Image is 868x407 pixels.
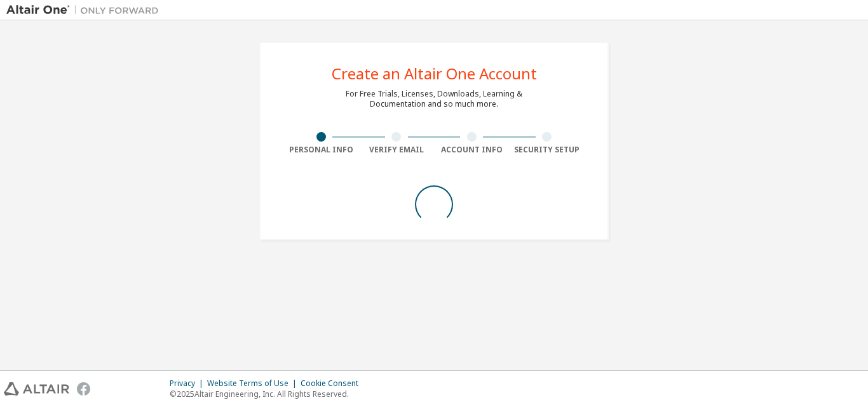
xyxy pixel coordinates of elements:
[346,89,522,109] div: For Free Trials, Licenses, Downloads, Learning & Documentation and so much more.
[510,145,585,155] div: Security Setup
[283,145,359,155] div: Personal Info
[332,66,537,81] div: Create an Altair One Account
[77,382,90,396] img: facebook.svg
[207,378,301,389] div: Website Terms of Use
[170,389,366,399] p: © 2025 Altair Engineering, Inc. All Rights Reserved.
[434,145,510,155] div: Account Info
[359,145,435,155] div: Verify Email
[301,378,366,389] div: Cookie Consent
[4,382,69,396] img: altair_logo.svg
[170,378,207,389] div: Privacy
[6,4,165,17] img: Altair One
